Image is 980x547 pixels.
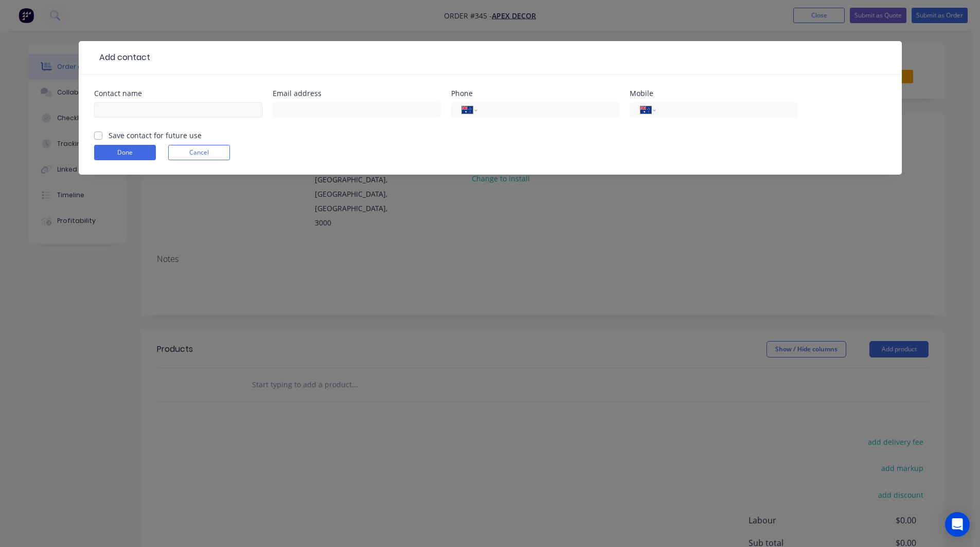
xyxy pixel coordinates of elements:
[451,90,619,97] div: Phone
[109,130,202,141] label: Save contact for future use
[94,145,156,160] button: Done
[273,90,441,97] div: Email address
[630,90,798,97] div: Mobile
[94,90,262,97] div: Contact name
[945,512,970,537] div: Open Intercom Messenger
[168,145,230,160] button: Cancel
[94,51,150,64] div: Add contact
